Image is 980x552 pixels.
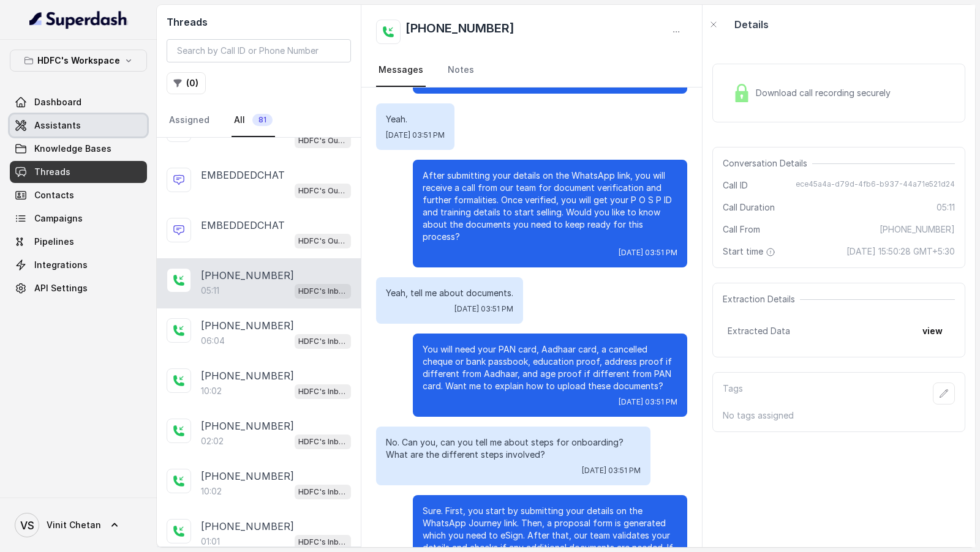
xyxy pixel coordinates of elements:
[298,386,347,398] p: HDFC's Inbound AI Call Assistant for POSP Agents
[10,508,147,542] a: Vinit Chetan
[34,259,88,271] span: Integrations
[298,536,347,548] p: HDFC's Inbound AI Call Assistant for POSP Agents
[201,218,285,233] p: EMBEDDEDCHAT
[376,54,687,87] nav: Tabs
[10,91,147,113] a: Dashboard
[201,318,294,333] p: [PHONE_NUMBER]
[34,282,88,294] span: API Settings
[29,10,128,29] img: light.svg
[298,335,347,348] p: HDFC's Inbound AI Call Assistant for POSP Agents
[10,207,147,229] a: Campaigns
[201,268,294,283] p: [PHONE_NUMBER]
[34,119,81,132] span: Assistants
[423,343,677,392] p: You will need your PAN card, Aadhaar card, a cancelled cheque or bank passbook, education proof, ...
[582,466,641,476] span: [DATE] 03:51 PM
[37,53,120,68] p: HDFC's Workspace
[10,138,147,160] a: Knowledge Bases
[619,397,677,407] span: [DATE] 03:51 PM
[937,201,955,214] span: 05:11
[723,179,748,192] span: Call ID
[298,285,347,297] p: HDFC's Inbound AI Call Assistant for POSP Agents
[733,84,751,102] img: Lock Icon
[723,245,778,258] span: Start time
[10,184,147,206] a: Contacts
[723,157,812,170] span: Conversation Details
[34,189,74,201] span: Contacts
[10,231,147,253] a: Pipelines
[34,236,74,248] span: Pipelines
[723,201,775,214] span: Call Duration
[386,287,513,299] p: Yeah, tell me about documents.
[298,486,347,498] p: HDFC's Inbound AI Call Assistant for POSP Agents
[880,223,955,236] span: [PHONE_NUMBER]
[232,104,275,137] a: All81
[10,277,147,299] a: API Settings
[34,212,83,225] span: Campaigns
[201,285,219,297] p: 05:11
[298,436,347,448] p: HDFC's Inbound AI Call Assistant for POSP Agents
[201,469,294,483] p: [PHONE_NUMBER]
[10,161,147,183] a: Threads
[167,72,206,94] button: (0)
[10,114,147,136] a: Assistants
[201,385,222,397] p: 10:02
[423,170,677,243] p: After submitting your details on the WhatsApp link, you will receive a call from our team for doc...
[734,17,769,32] p: Details
[34,166,70,178] span: Threads
[201,535,220,548] p: 01:01
[201,485,222,498] p: 10:02
[386,113,445,125] p: Yeah.
[167,104,212,137] a: Assigned
[34,143,111,155] span: Knowledge Bases
[445,54,477,87] a: Notes
[298,235,347,247] p: HDFC's Outbound POSP Webinar Outreach AI Agent
[728,325,790,337] span: Extracted Data
[723,223,760,236] span: Call From
[454,304,513,314] span: [DATE] 03:51 PM
[10,254,147,276] a: Integrations
[47,519,101,531] span: Vinit Chetan
[10,50,147,72] button: HDFC's Workspace
[376,54,426,87] a: Messages
[201,168,285,182] p: EMBEDDEDCHAT
[298,135,347,147] p: HDFC's Outbound POSP Webinar Outreach AI Agent
[201,419,294,433] p: [PHONE_NUMBER]
[796,179,955,192] span: ece45a4a-d79d-4fb6-b937-44a71e521d24
[201,519,294,534] p: [PHONE_NUMBER]
[167,39,351,62] input: Search by Call ID or Phone Number
[201,335,225,347] p: 06:04
[756,87,895,99] span: Download call recording securely
[386,130,445,140] span: [DATE] 03:51 PM
[619,248,677,258] span: [DATE] 03:51 PM
[201,368,294,383] p: [PHONE_NUMBER]
[915,320,950,342] button: view
[723,382,743,405] p: Tags
[723,293,800,305] span: Extraction Details
[405,20,514,44] h2: [PHONE_NUMBER]
[723,409,955,422] p: No tags assigned
[167,104,351,137] nav: Tabs
[34,96,81,108] span: Dashboard
[20,519,34,532] text: VS
[846,245,955,258] span: [DATE] 15:50:28 GMT+5:30
[252,114,273,126] span: 81
[386,436,641,461] p: No. Can you, can you tell me about steps for onboarding? What are the different steps involved?
[298,185,347,197] p: HDFC's Outbound POSP Webinar Outreach AI Agent
[167,15,351,29] h2: Threads
[201,435,224,447] p: 02:02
